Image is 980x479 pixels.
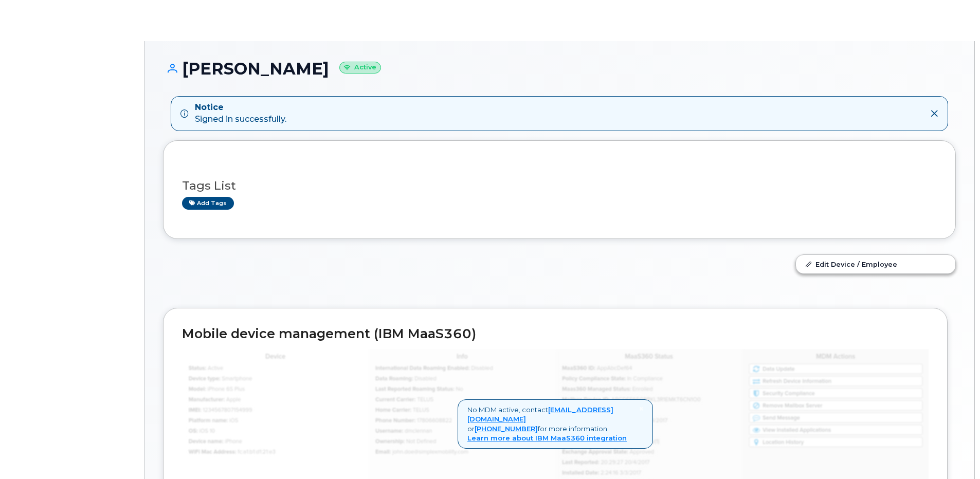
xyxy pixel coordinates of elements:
[475,425,538,433] a: [PHONE_NUMBER]
[182,197,234,210] a: Add tags
[339,62,381,73] small: Active
[182,327,929,341] h2: Mobile device management (IBM MaaS360)
[195,102,286,125] div: Signed in successfully.
[639,405,643,413] a: Close
[163,60,956,78] h1: [PERSON_NAME]
[639,404,643,413] span: ×
[195,102,286,114] strong: Notice
[467,434,627,442] a: Learn more about IBM MaaS360 integration
[182,179,937,192] h3: Tags List
[796,255,955,273] a: Edit Device / Employee
[458,399,653,449] div: No MDM active, contact or for more information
